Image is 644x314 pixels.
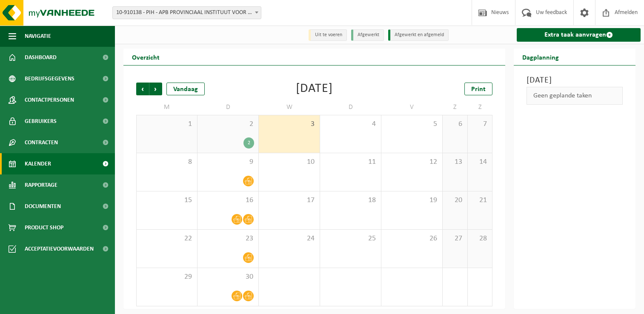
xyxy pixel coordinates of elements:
[25,26,51,47] span: Navigatie
[324,157,377,167] span: 11
[464,83,492,95] a: Print
[471,86,486,93] span: Print
[25,196,61,217] span: Documenten
[202,272,254,282] span: 30
[202,234,254,243] span: 23
[517,28,641,42] a: Extra taak aanvragen
[324,196,377,205] span: 18
[259,100,320,115] td: W
[202,157,254,167] span: 9
[324,120,377,129] span: 4
[136,100,197,115] td: M
[388,29,449,41] li: Afgewerkt en afgemeld
[25,132,58,153] span: Contracten
[141,120,193,129] span: 1
[381,100,443,115] td: V
[25,111,57,132] span: Gebruikers
[443,100,468,115] td: Z
[141,234,193,243] span: 22
[141,196,193,205] span: 15
[166,83,205,95] div: Vandaag
[386,120,438,129] span: 5
[447,157,463,167] span: 13
[309,29,347,41] li: Uit te voeren
[296,83,333,95] div: [DATE]
[202,120,254,129] span: 2
[263,157,315,167] span: 10
[263,234,315,243] span: 24
[447,196,463,205] span: 20
[447,120,463,129] span: 6
[472,120,488,129] span: 7
[136,83,149,95] span: Vorige
[468,100,493,115] td: Z
[149,83,162,95] span: Volgende
[386,196,438,205] span: 19
[527,87,623,105] div: Geen geplande taken
[386,157,438,167] span: 12
[447,234,463,243] span: 27
[141,157,193,167] span: 8
[202,196,254,205] span: 16
[25,238,94,260] span: Acceptatievoorwaarden
[112,6,261,19] span: 10-910138 - PIH - APB PROVINCIAAL INSTITUUT VOOR HYGIENE - ANTWERPEN
[113,7,261,19] span: 10-910138 - PIH - APB PROVINCIAAL INSTITUUT VOOR HYGIENE - ANTWERPEN
[320,100,381,115] td: D
[243,137,254,148] div: 2
[263,196,315,205] span: 17
[141,272,193,282] span: 29
[386,234,438,243] span: 26
[472,157,488,167] span: 14
[472,196,488,205] span: 21
[25,68,74,89] span: Bedrijfsgegevens
[472,234,488,243] span: 28
[25,217,63,238] span: Product Shop
[25,47,57,68] span: Dashboard
[351,29,384,41] li: Afgewerkt
[197,100,259,115] td: D
[25,153,51,174] span: Kalender
[25,89,74,111] span: Contactpersonen
[324,234,377,243] span: 25
[123,49,168,65] h2: Overzicht
[25,174,57,196] span: Rapportage
[263,120,315,129] span: 3
[527,74,623,87] h3: [DATE]
[514,49,567,65] h2: Dagplanning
